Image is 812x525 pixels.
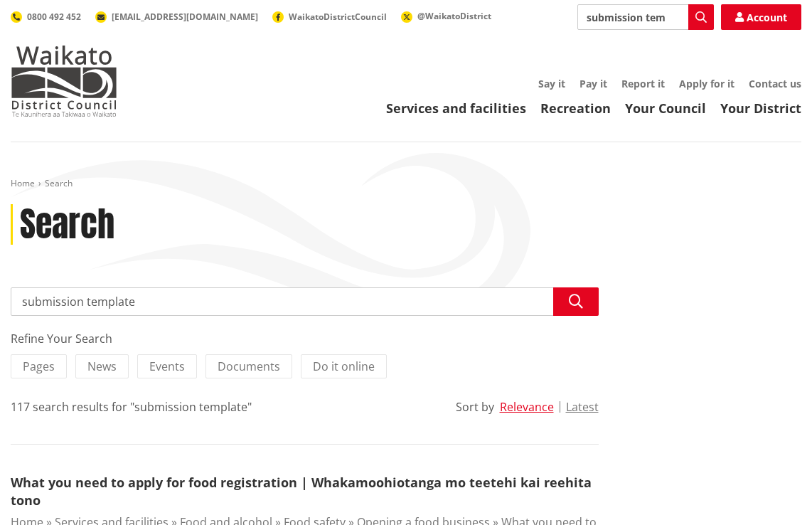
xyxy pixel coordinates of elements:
[11,287,599,316] input: Search input
[538,77,565,90] a: Say it
[11,11,81,23] a: 0800 492 452
[679,77,734,90] a: Apply for it
[20,204,114,245] h1: Search
[11,330,599,347] div: Refine Your Search
[27,11,81,23] span: 0800 492 452
[11,178,801,190] nav: breadcrumb
[566,401,599,413] button: Latest
[87,359,117,374] span: News
[218,359,280,374] span: Documents
[456,398,494,415] div: Sort by
[11,177,35,189] a: Home
[540,100,611,117] a: Recreation
[112,11,258,23] span: [EMAIL_ADDRESS][DOMAIN_NAME]
[289,11,387,23] span: WaikatoDistrictCouncil
[625,100,706,117] a: Your Council
[621,77,665,90] a: Report it
[721,4,801,30] a: Account
[386,100,526,117] a: Services and facilities
[11,398,252,415] div: 117 search results for "submission template"
[95,11,258,23] a: [EMAIL_ADDRESS][DOMAIN_NAME]
[272,11,387,23] a: WaikatoDistrictCouncil
[11,474,592,509] a: What you need to apply for food registration | Whakamoohiotanga mo teetehi kai reehita tono
[579,77,607,90] a: Pay it
[401,10,491,22] a: @WaikatoDistrict
[11,46,117,117] img: Waikato District Council - Te Kaunihera aa Takiwaa o Waikato
[720,100,801,117] a: Your District
[149,359,185,374] span: Events
[313,359,375,374] span: Do it online
[500,401,554,413] button: Relevance
[577,4,714,30] input: Search input
[417,10,491,22] span: @WaikatoDistrict
[45,177,73,189] span: Search
[23,359,55,374] span: Pages
[749,77,801,90] a: Contact us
